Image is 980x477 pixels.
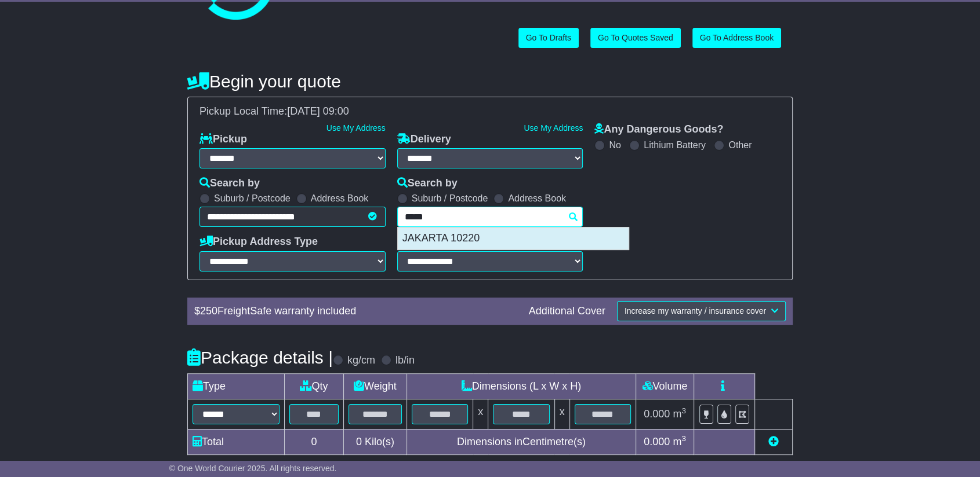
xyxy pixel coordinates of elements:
[187,72,793,91] h4: Begin your quote
[406,373,636,399] td: Dimensions (L x W x H)
[311,193,369,204] label: Address Book
[188,305,523,318] div: $ FreightSafe warranty included
[199,177,260,190] label: Search by
[768,436,779,447] a: Add new item
[169,464,337,473] span: © One World Courier 2025. All rights reserved.
[199,236,318,248] label: Pickup Address Type
[188,429,285,454] td: Total
[728,140,752,151] label: Other
[625,306,766,315] span: Increase my warranty / insurance cover
[326,123,386,133] a: Use My Address
[594,123,723,136] label: Any Dangerous Goods?
[681,406,686,415] sup: 3
[673,436,686,447] span: m
[644,436,670,447] span: 0.000
[397,133,451,146] label: Delivery
[673,408,686,420] span: m
[508,193,566,204] label: Address Book
[214,193,291,204] label: Suburb / Postcode
[412,193,488,204] label: Suburb / Postcode
[188,373,285,399] td: Type
[554,399,569,429] td: x
[343,373,406,399] td: Weight
[200,305,217,317] span: 250
[518,28,579,48] a: Go To Drafts
[194,105,786,118] div: Pickup Local Time:
[397,177,458,190] label: Search by
[287,105,349,117] span: [DATE] 09:00
[644,140,706,151] label: Lithium Battery
[343,429,406,454] td: Kilo(s)
[406,429,636,454] td: Dimensions in Centimetre(s)
[347,354,375,367] label: kg/cm
[187,348,333,367] h4: Package details |
[692,28,781,48] a: Go To Address Book
[285,373,344,399] td: Qty
[524,123,583,133] a: Use My Address
[590,28,681,48] a: Go To Quotes Saved
[617,301,786,321] button: Increase my warranty / insurance cover
[636,373,694,399] td: Volume
[199,133,247,146] label: Pickup
[356,436,362,447] span: 0
[681,434,686,443] sup: 3
[285,429,344,454] td: 0
[644,408,670,420] span: 0.000
[473,399,488,429] td: x
[398,228,629,249] div: JAKARTA 10220
[395,354,415,367] label: lb/in
[523,305,611,318] div: Additional Cover
[609,140,620,151] label: No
